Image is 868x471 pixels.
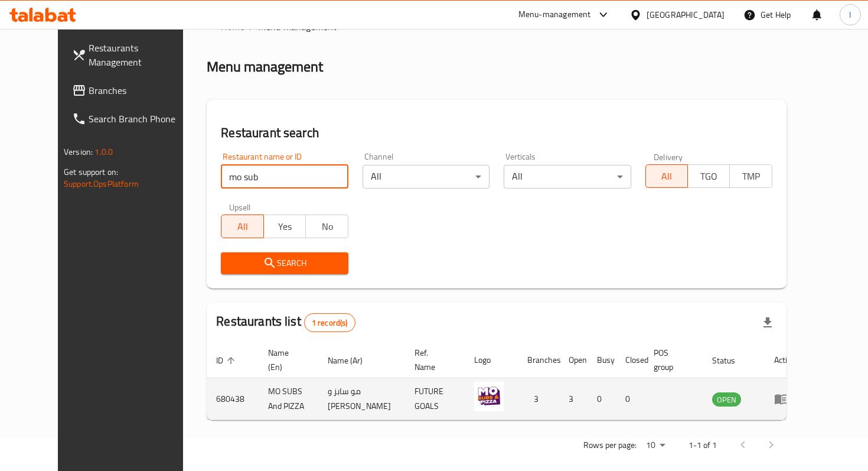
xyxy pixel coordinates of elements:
[311,218,343,235] span: No
[712,393,741,407] span: OPEN
[518,378,559,420] td: 3
[216,353,239,368] span: ID
[651,168,683,185] span: All
[849,8,851,21] span: I
[207,57,323,76] h2: Menu management
[712,353,750,368] span: Status
[647,8,725,21] div: [GEOGRAPHIC_DATA]
[89,83,193,98] span: Branches
[263,215,306,238] button: Yes
[588,378,616,420] td: 0
[583,438,637,453] p: Rows per page:
[221,252,348,274] button: Search
[89,41,193,69] span: Restaurants Management
[63,105,203,133] a: Search Branch Phone
[269,218,301,235] span: Yes
[559,378,588,420] td: 3
[415,346,451,374] span: Ref. Name
[765,342,805,378] th: Action
[654,152,683,161] label: Delivery
[230,256,338,271] span: Search
[305,317,355,329] span: 1 record(s)
[318,378,405,420] td: مو سابز و [PERSON_NAME]
[518,8,591,22] div: Menu-management
[221,165,348,189] input: Search for restaurant name or ID..
[753,308,782,337] div: Export file
[64,176,139,191] a: Support.OpsPlatform
[687,164,730,188] button: TGO
[735,168,767,185] span: TMP
[221,124,772,142] h2: Restaurant search
[688,438,717,453] p: 1-1 of 1
[616,342,644,378] th: Closed
[328,353,378,368] span: Name (Ar)
[712,392,741,407] div: OPEN
[63,76,203,105] a: Branches
[259,378,318,420] td: MO SUBS And PIZZA
[645,164,688,188] button: All
[405,378,465,420] td: FUTURE GOALS
[89,112,193,126] span: Search Branch Phone
[207,20,244,34] a: Home
[641,437,670,454] div: Rows per page:
[616,378,644,420] td: 0
[258,20,337,34] span: Menu management
[216,313,355,332] h2: Restaurants list
[221,215,263,238] button: All
[588,342,616,378] th: Busy
[94,144,113,160] span: 1.0.0
[305,215,348,238] button: No
[64,144,93,160] span: Version:
[304,313,355,332] div: Total records count
[654,346,688,374] span: POS group
[226,218,259,235] span: All
[64,164,118,180] span: Get support on:
[229,203,251,211] label: Upsell
[693,168,725,185] span: TGO
[729,164,772,188] button: TMP
[207,342,805,420] table: enhanced table
[268,346,304,374] span: Name (En)
[518,342,559,378] th: Branches
[207,378,259,420] td: 680438
[249,20,253,34] li: /
[504,165,631,189] div: All
[363,165,490,189] div: All
[474,382,504,411] img: MO SUBS And PIZZA
[559,342,588,378] th: Open
[63,34,203,76] a: Restaurants Management
[465,342,518,378] th: Logo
